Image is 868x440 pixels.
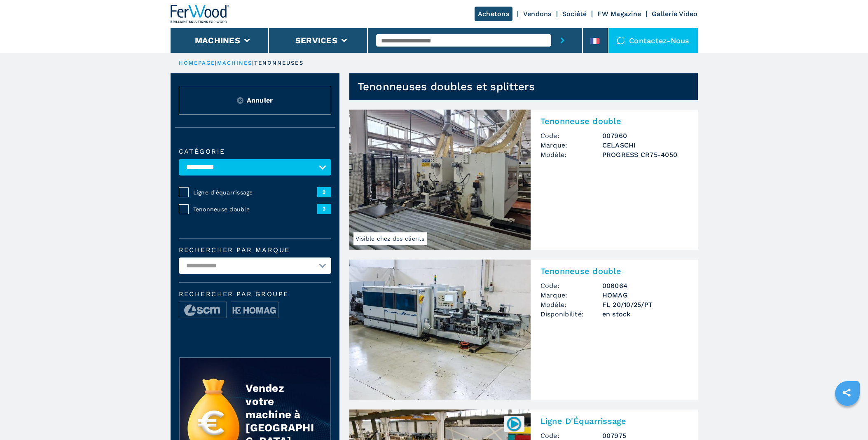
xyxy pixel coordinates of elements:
span: Modèle: [540,150,602,159]
span: 2 [317,187,331,197]
span: Marque: [540,290,602,300]
img: Contactez-nous [617,36,625,44]
label: catégorie [179,148,331,155]
div: Contactez-nous [608,28,698,53]
button: Services [295,35,337,45]
p: tenonneuses [254,59,304,67]
img: Reset [237,97,243,104]
img: Tenonneuse double HOMAG FL 20/10/25/PT [349,260,531,400]
span: Ligne d'équarrissage [193,188,317,197]
h2: Ligne D'Équarrissage [540,416,688,426]
h1: Tenonneuses doubles et splitters [358,80,535,93]
h3: HOMAG [602,290,688,300]
span: | [252,60,254,66]
a: sharethis [836,382,857,403]
h3: 007960 [602,131,688,140]
span: Code: [540,281,602,290]
a: machines [217,60,253,66]
span: 3 [317,204,331,214]
span: Tenonneuse double [193,205,317,213]
label: Rechercher par marque [179,247,331,253]
h3: PROGRESS CR75-4050 [602,150,688,159]
h3: CELASCHI [602,140,688,150]
span: Marque: [540,140,602,150]
a: HOMEPAGE [179,60,215,66]
img: image [179,302,226,318]
h2: Tenonneuse double [540,116,688,126]
span: Code: [540,131,602,140]
a: FW Magazine [597,10,641,18]
a: Achetons [475,7,512,21]
h3: 006064 [602,281,688,290]
span: Rechercher par groupe [179,291,331,297]
span: Visible chez des clients [353,232,427,245]
img: image [231,302,278,318]
a: Vendons [523,10,552,18]
span: Annuler [247,96,273,105]
span: Modèle: [540,300,602,309]
span: Disponibilité: [540,309,602,319]
a: Gallerie Video [652,10,698,18]
a: Société [562,10,587,18]
span: en stock [602,309,688,319]
h2: Tenonneuse double [540,266,688,276]
img: Ferwood [171,5,230,23]
iframe: Chat [833,403,862,434]
img: 007975 [506,416,522,432]
a: Tenonneuse double HOMAG FL 20/10/25/PTTenonneuse doubleCode:006064Marque:HOMAGModèle:FL 20/10/25/... [349,260,698,400]
span: | [215,60,217,66]
button: Machines [195,35,240,45]
a: Tenonneuse double CELASCHI PROGRESS CR75-4050Visible chez des clientsTenonneuse doubleCode:007960... [349,110,698,250]
button: submit-button [551,28,574,53]
img: Tenonneuse double CELASCHI PROGRESS CR75-4050 [349,110,531,250]
button: ResetAnnuler [179,86,331,115]
h3: FL 20/10/25/PT [602,300,688,309]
